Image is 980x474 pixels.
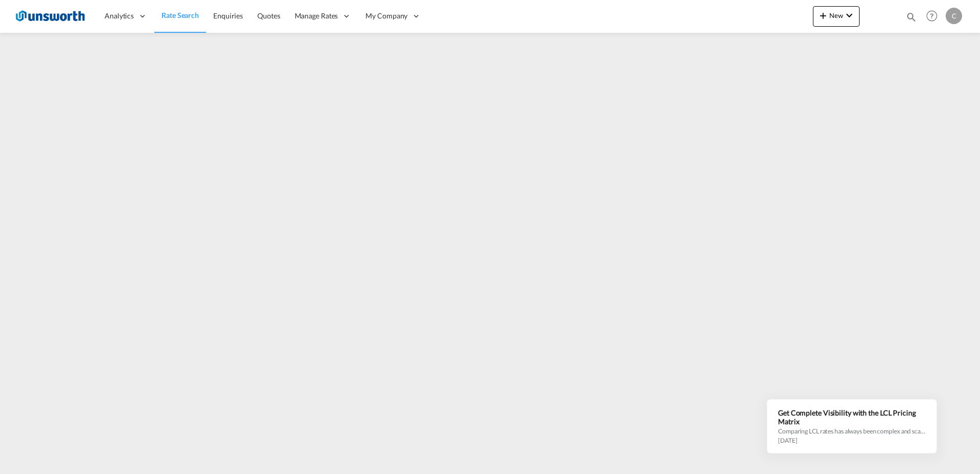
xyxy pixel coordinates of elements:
span: Rate Search [161,11,199,19]
span: Manage Rates [295,11,338,21]
span: My Company [365,11,407,21]
div: C [946,8,962,24]
span: New [817,11,855,19]
span: Analytics [105,11,134,21]
span: Quotes [257,11,280,20]
img: 3748d800213711f08852f18dcb6d8936.jpg [15,5,85,28]
div: icon-magnify [906,11,917,27]
div: Help [923,7,946,26]
md-icon: icon-magnify [906,11,917,23]
button: icon-plus 400-fgNewicon-chevron-down [813,6,860,27]
md-icon: icon-plus 400-fg [817,9,829,22]
span: Enquiries [213,11,243,20]
md-icon: icon-chevron-down [843,9,855,22]
span: Help [923,7,941,25]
